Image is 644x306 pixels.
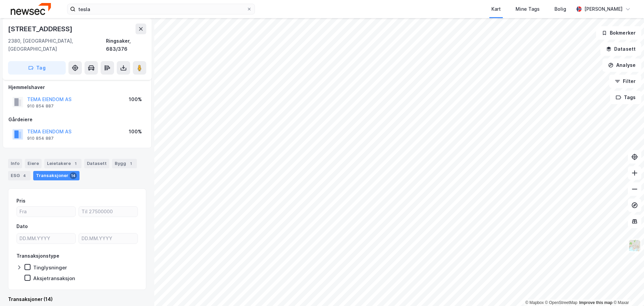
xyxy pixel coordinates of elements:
button: Filter [609,75,641,88]
div: 1 [72,160,79,167]
div: Transaksjoner [33,171,79,180]
div: Info [8,159,22,168]
div: Kart [491,5,501,13]
div: [STREET_ADDRESS] [8,24,74,34]
input: DD.MM.YYYY [17,233,75,244]
input: DD.MM.YYYY [79,233,138,244]
input: Fra [17,207,75,217]
a: Improve this map [579,300,612,305]
div: Tinglysninger [33,264,67,271]
div: Aksjetransaksjon [33,275,75,281]
div: Eiere [25,159,42,168]
input: Søk på adresse, matrikkel, gårdeiere, leietakere eller personer [75,4,247,14]
div: Bolig [554,5,566,13]
div: 910 854 887 [27,136,54,141]
div: Pris [16,197,25,205]
div: 100% [129,95,142,103]
div: 4 [21,172,28,179]
button: Tags [610,91,641,104]
div: Gårdeiere [8,116,146,124]
div: 14 [70,172,77,179]
div: Leietakere [44,159,82,168]
div: 100% [129,128,142,136]
button: Tag [8,61,66,75]
div: Bygg [112,159,137,168]
iframe: Chat Widget [610,274,644,306]
div: Dato [16,222,28,230]
button: Analyse [602,58,641,72]
div: [PERSON_NAME] [584,5,623,13]
img: Z [628,239,641,252]
button: Datasett [600,42,641,56]
div: Transaksjonstype [16,252,59,260]
button: Bokmerker [596,26,641,40]
div: Datasett [84,159,109,168]
div: 1 [127,160,134,167]
div: ESG [8,171,31,180]
div: Transaksjoner (14) [8,295,146,303]
a: OpenStreetMap [545,300,578,305]
a: Mapbox [525,300,544,305]
input: Til 27500000 [79,207,138,217]
div: 910 854 887 [27,103,54,109]
div: 2380, [GEOGRAPHIC_DATA], [GEOGRAPHIC_DATA] [8,37,106,53]
div: Mine Tags [516,5,540,13]
div: Hjemmelshaver [8,83,146,91]
div: Ringsaker, 683/376 [106,37,146,53]
img: newsec-logo.f6e21ccffca1b3a03d2d.png [11,3,51,15]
